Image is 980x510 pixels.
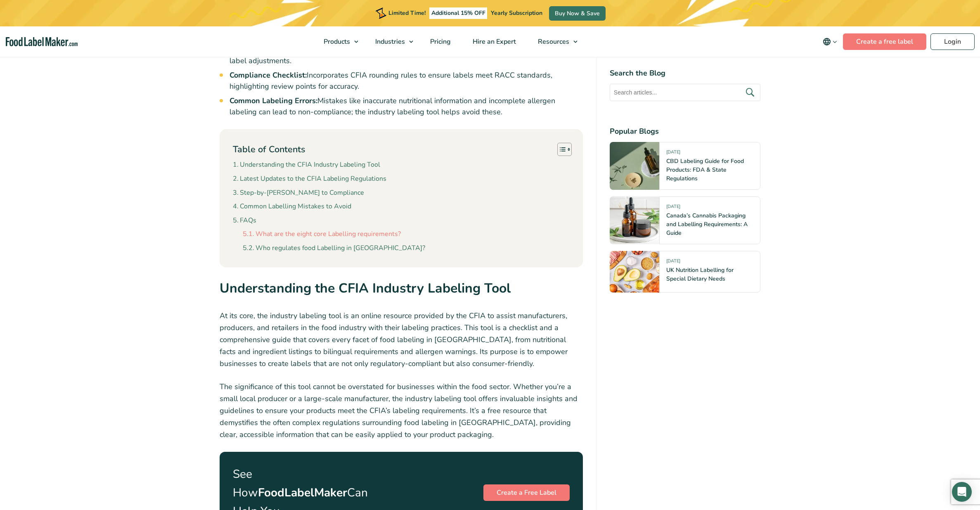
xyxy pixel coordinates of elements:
[666,149,680,158] span: [DATE]
[843,33,926,50] a: Create a free label
[666,258,680,267] span: [DATE]
[666,157,744,182] a: CBD Labeling Guide for Food Products: FDA & State Regulations
[233,188,364,198] a: Step-by-[PERSON_NAME] to Compliance
[551,142,570,156] a: Toggle Table of Content
[233,201,351,212] a: Common Labelling Mistakes to Avoid
[233,143,305,156] p: Table of Contents
[428,37,452,46] span: Pricing
[491,9,542,17] span: Yearly Subscription
[952,482,972,502] div: Open Intercom Messenger
[243,229,401,240] a: What are the eight core Labelling requirements?
[373,37,406,46] span: Industries
[220,279,511,297] strong: Understanding the CFIA Industry Labeling Tool
[429,7,488,19] span: Additional 15% OFF
[388,9,426,17] span: Limited Time!
[462,26,525,57] a: Hire an Expert
[930,33,975,50] a: Login
[233,215,256,226] a: FAQs
[230,70,307,80] strong: Compliance Checklist:
[666,266,734,283] a: UK Nutrition Labelling for Special Dietary Needs
[243,243,425,254] a: Who regulates food Labelling in [GEOGRAPHIC_DATA]?
[365,26,417,57] a: Industries
[610,68,760,79] h4: Search the Blog
[419,26,460,57] a: Pricing
[258,485,347,501] strong: FoodLabelMaker
[535,37,570,46] span: Resources
[220,381,583,440] p: The significance of this tool cannot be overstated for businesses within the food sector. Whether...
[610,84,760,101] input: Search articles...
[313,26,362,57] a: Products
[233,174,386,184] a: Latest Updates to the CFIA Labeling Regulations
[230,96,317,106] strong: Common Labeling Errors:
[666,203,680,213] span: [DATE]
[220,310,583,369] p: At its core, the industry labeling tool is an online resource provided by the CFIA to assist manu...
[233,160,380,170] a: Understanding the CFIA Industry Labeling Tool
[321,37,351,46] span: Products
[666,212,748,237] a: Canada’s Cannabis Packaging and Labelling Requirements: A Guide
[549,6,606,21] a: Buy Now & Save
[610,126,760,137] h4: Popular Blogs
[230,70,583,92] li: Incorporates CFIA rounding rules to ensure labels meet RACC standards, highlighting review points...
[483,484,570,501] a: Create a Free Label
[527,26,582,57] a: Resources
[470,37,517,46] span: Hire an Expert
[230,95,583,118] li: Mistakes like inaccurate nutritional information and incomplete allergen labeling can lead to non...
